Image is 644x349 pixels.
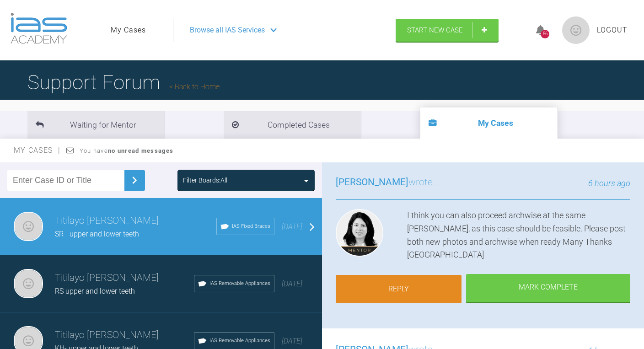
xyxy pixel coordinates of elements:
span: IAS Removable Appliances [209,279,270,288]
a: Reply [336,275,462,303]
span: RS upper and lower teeth [55,287,135,295]
li: Completed Cases [224,111,361,139]
div: Mark Complete [466,274,630,302]
span: My Cases [14,146,61,155]
span: Browse all IAS Services [190,24,265,36]
strong: no unread messages [108,147,173,154]
li: My Cases [420,107,558,139]
span: [DATE] [282,337,302,345]
div: 86 [541,30,549,38]
span: [PERSON_NAME] [336,177,408,188]
a: Back to Home [169,82,220,91]
span: SR - upper and lower teeth [55,230,139,238]
a: My Cases [111,24,146,36]
h1: Support Forum [27,66,220,98]
span: [DATE] [282,222,302,231]
span: Start New Case [407,26,463,34]
h3: Titilayo [PERSON_NAME] [55,328,194,343]
span: 6 hours ago [588,178,630,188]
img: Titilayo Matthew-Hamza [14,212,43,241]
span: You have [80,147,173,154]
img: Titilayo Matthew-Hamza [14,269,43,298]
a: Logout [597,24,628,36]
span: IAS Removable Appliances [209,337,270,345]
h3: Titilayo [PERSON_NAME] [55,213,216,229]
a: Start New Case [396,19,499,42]
h3: Titilayo [PERSON_NAME] [55,270,194,286]
input: Enter Case ID or Title [7,170,124,191]
span: IAS Fixed Braces [232,222,270,231]
div: Filter Boards: All [183,175,227,185]
h3: wrote... [336,175,440,190]
img: profile.png [562,16,590,44]
img: Hooria Olsen [336,209,383,257]
div: I think you can also proceed archwise at the same [PERSON_NAME], as this case should be feasible.... [407,209,630,262]
img: logo-light.3e3ef733.png [11,13,67,44]
li: Waiting for Mentor [27,111,165,139]
span: [DATE] [282,279,302,288]
img: chevronRight.28bd32b0.svg [127,173,142,188]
